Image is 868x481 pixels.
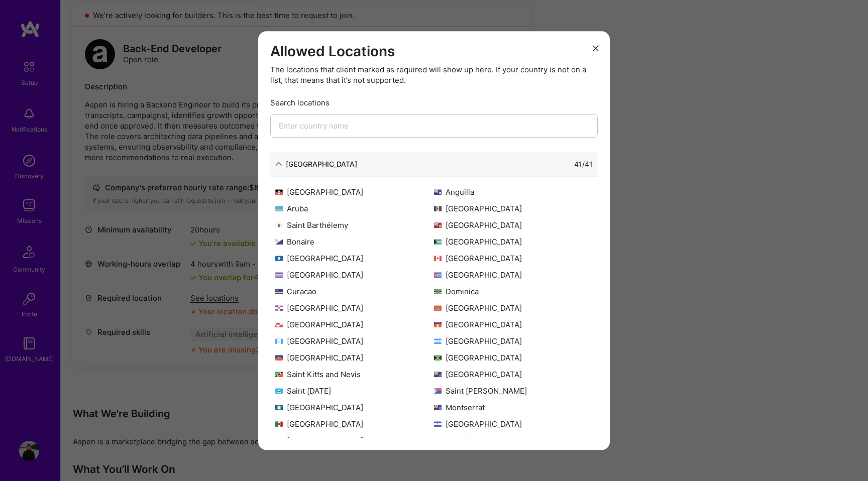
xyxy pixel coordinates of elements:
[275,303,434,313] div: [GEOGRAPHIC_DATA]
[434,421,442,427] img: Nicaragua
[258,31,610,450] div: modal
[275,319,434,330] div: [GEOGRAPHIC_DATA]
[434,222,442,228] img: Bermuda
[275,352,434,363] div: [GEOGRAPHIC_DATA]
[275,253,434,264] div: [GEOGRAPHIC_DATA]
[434,256,442,261] img: Canada
[275,160,282,167] i: icon ArrowDown
[275,239,283,245] img: Bonaire
[275,372,283,377] img: Saint Kitts and Nevis
[434,355,442,360] img: Jamaica
[434,203,593,214] div: [GEOGRAPHIC_DATA]
[275,322,283,327] img: Greenland
[275,388,283,394] img: Saint Lucia
[275,203,434,214] div: Aruba
[434,336,593,346] div: [GEOGRAPHIC_DATA]
[275,222,283,228] img: Saint Barthélemy
[275,419,434,429] div: [GEOGRAPHIC_DATA]
[434,372,442,377] img: Cayman Islands
[286,159,357,169] div: [GEOGRAPHIC_DATA]
[275,421,283,427] img: Mexico
[275,189,283,195] img: Antigua and Barbuda
[275,187,434,197] div: [GEOGRAPHIC_DATA]
[275,270,434,280] div: [GEOGRAPHIC_DATA]
[434,338,442,344] img: Honduras
[275,336,434,346] div: [GEOGRAPHIC_DATA]
[434,322,442,327] img: Guadeloupe
[434,386,593,396] div: Saint [PERSON_NAME]
[270,43,598,60] h3: Allowed Locations
[434,253,593,264] div: [GEOGRAPHIC_DATA]
[275,305,283,311] img: Dominican Republic
[434,352,593,363] div: [GEOGRAPHIC_DATA]
[434,187,593,197] div: Anguilla
[434,419,593,429] div: [GEOGRAPHIC_DATA]
[270,114,598,138] input: Enter country name
[434,303,593,313] div: [GEOGRAPHIC_DATA]
[275,272,283,278] img: Costa Rica
[434,236,593,247] div: [GEOGRAPHIC_DATA]
[434,239,442,245] img: Bahamas
[434,189,442,195] img: Anguilla
[593,45,599,51] i: icon Close
[275,236,434,247] div: Bonaire
[275,369,434,380] div: Saint Kitts and Nevis
[574,159,593,169] div: 41 / 41
[270,64,598,85] div: The locations that client marked as required will show up here. If your country is not on a list,...
[275,289,283,294] img: Curacao
[434,369,593,380] div: [GEOGRAPHIC_DATA]
[434,435,593,446] div: Saint Pierre and Miquelon
[434,305,442,311] img: Grenada
[270,97,598,108] div: Search locations
[434,272,442,278] img: Cuba
[275,206,283,211] img: Aruba
[275,386,434,396] div: Saint [DATE]
[275,286,434,297] div: Curacao
[434,270,593,280] div: [GEOGRAPHIC_DATA]
[434,220,593,230] div: [GEOGRAPHIC_DATA]
[434,286,593,297] div: Dominica
[434,402,593,413] div: Montserrat
[275,435,434,446] div: [GEOGRAPHIC_DATA]
[434,319,593,330] div: [GEOGRAPHIC_DATA]
[275,220,434,230] div: Saint Barthélemy
[434,405,442,410] img: Montserrat
[434,388,442,394] img: Saint Martin
[275,402,434,413] div: [GEOGRAPHIC_DATA]
[275,355,283,360] img: Haiti
[434,206,442,211] img: Barbados
[275,405,283,410] img: Martinique
[275,338,283,344] img: Guatemala
[434,289,442,294] img: Dominica
[275,256,283,261] img: Belize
